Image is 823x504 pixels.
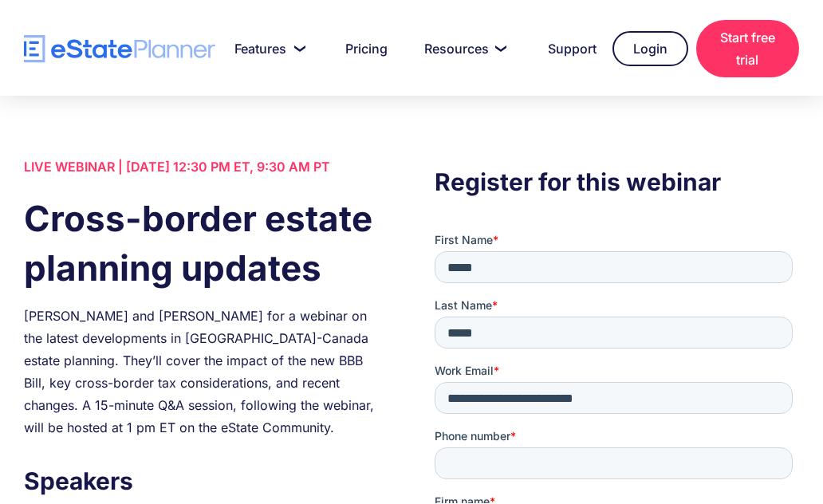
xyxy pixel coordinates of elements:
a: Login [612,31,688,66]
h3: Register for this webinar [435,163,799,200]
h1: Cross-border estate planning updates [24,194,388,293]
a: Support [529,33,604,65]
a: Start free trial [696,20,799,77]
h3: Speakers [24,463,388,499]
a: Features [215,33,318,65]
a: Resources [405,33,521,65]
a: Pricing [326,33,397,65]
div: LIVE WEBINAR | [DATE] 12:30 PM ET, 9:30 AM PT [24,156,388,178]
a: home [24,35,215,63]
iframe: Form 0 [435,232,799,503]
div: [PERSON_NAME] and [PERSON_NAME] for a webinar on the latest developments in [GEOGRAPHIC_DATA]-Can... [24,305,388,439]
